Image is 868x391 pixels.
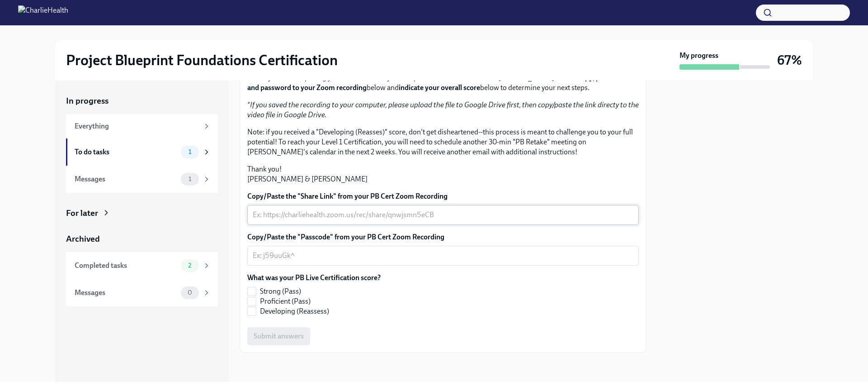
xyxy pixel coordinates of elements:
[66,114,218,138] a: Everything
[247,164,639,184] p: Thank you! [PERSON_NAME] & [PERSON_NAME]
[66,51,338,69] h2: Project Blueprint Foundations Certification
[247,273,381,283] label: What was your PB Live Certification score?
[75,261,177,271] div: Completed tasks
[75,288,177,298] div: Messages
[75,121,199,131] div: Everything
[247,100,639,119] em: If you saved the recording to your computer, please upload the file to Google Drive first, then c...
[75,174,177,184] div: Messages
[66,207,98,219] div: For later
[75,147,177,157] div: To do tasks
[66,166,218,193] a: Messages1
[18,5,68,20] img: CharlieHealth
[66,252,218,279] a: Completed tasks2
[66,207,218,219] a: For later
[247,232,639,242] label: Copy/Paste the "Passcode" from your PB Cert Zoom Recording
[777,52,802,68] h3: 67%
[183,148,197,155] span: 1
[260,306,329,316] span: Developing (Reassess)
[260,286,301,296] span: Strong (Pass)
[66,279,218,306] a: Messages0
[247,191,639,201] label: Copy/Paste the "Share Link" from your PB Cert Zoom Recording
[247,127,639,157] p: Note: if you received a "Developing (Reasses)" score, don't get disheartened--this process is mea...
[66,138,218,166] a: To do tasks1
[679,51,718,61] strong: My progress
[183,176,197,182] span: 1
[182,289,198,296] span: 0
[260,296,311,306] span: Proficient (Pass)
[183,262,197,269] span: 2
[66,233,218,245] a: Archived
[399,83,480,92] strong: indicate your overall score
[66,95,218,107] a: In progress
[247,73,639,93] p: Thank you for completing your scheduled Project Blueprint Live Certification with [PERSON_NAME]. ...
